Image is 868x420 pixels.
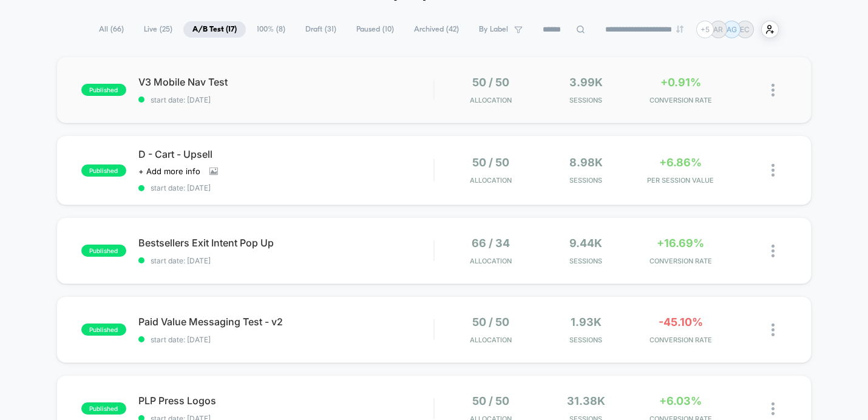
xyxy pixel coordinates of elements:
[405,21,468,38] span: Archived ( 42 )
[771,323,775,336] img: close
[659,156,702,169] span: +6.86%
[138,335,433,344] span: start date: [DATE]
[138,166,200,176] span: + Add more info
[660,76,701,89] span: +0.91%
[771,84,775,97] img: close
[138,237,433,249] span: Bestsellers Exit Intent Pop Up
[138,95,433,104] span: start date: [DATE]
[771,164,775,177] img: close
[347,21,403,38] span: Paused ( 10 )
[571,316,602,328] span: 1.93k
[740,25,750,34] p: EC
[569,76,603,89] span: 3.99k
[472,76,509,89] span: 50 / 50
[81,245,126,257] span: published
[541,96,630,104] span: Sessions
[472,316,509,328] span: 50 / 50
[472,395,509,407] span: 50 / 50
[138,148,433,160] span: D - Cart - Upsell
[713,25,723,34] p: AR
[138,256,433,265] span: start date: [DATE]
[81,402,126,415] span: published
[771,402,775,415] img: close
[541,257,630,265] span: Sessions
[636,96,725,104] span: CONVERSION RATE
[676,25,683,33] img: end
[657,237,704,249] span: +16.69%
[470,336,512,344] span: Allocation
[636,336,725,344] span: CONVERSION RATE
[696,21,714,38] div: + 5
[569,156,603,169] span: 8.98k
[138,183,433,192] span: start date: [DATE]
[727,25,737,34] p: AG
[81,323,126,336] span: published
[771,245,775,257] img: close
[636,176,725,185] span: PER SESSION VALUE
[470,96,512,104] span: Allocation
[636,257,725,265] span: CONVERSION RATE
[81,84,126,96] span: published
[541,336,630,344] span: Sessions
[296,21,345,38] span: Draft ( 31 )
[138,395,433,407] span: PLP Press Logos
[470,176,512,185] span: Allocation
[470,257,512,265] span: Allocation
[135,21,181,38] span: Live ( 25 )
[138,76,433,88] span: V3 Mobile Nav Test
[472,156,509,169] span: 50 / 50
[248,21,294,38] span: 100% ( 8 )
[567,395,605,407] span: 31.38k
[81,164,126,177] span: published
[659,316,703,328] span: -45.10%
[479,25,508,34] span: By Label
[541,176,630,185] span: Sessions
[472,237,510,249] span: 66 / 34
[90,21,133,38] span: All ( 66 )
[183,21,246,38] span: A/B Test ( 17 )
[569,237,602,249] span: 9.44k
[138,316,433,328] span: Paid Value Messaging Test - v2
[659,395,702,407] span: +6.03%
